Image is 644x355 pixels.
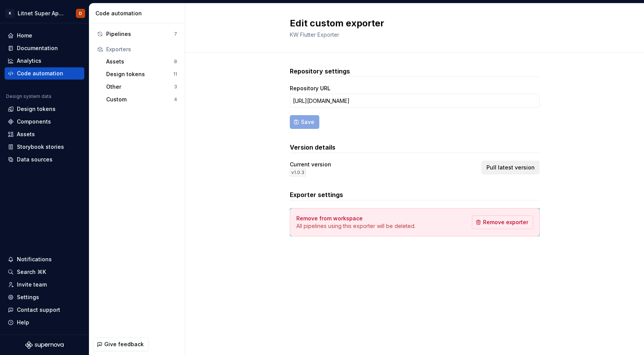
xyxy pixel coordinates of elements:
[5,103,84,115] a: Design tokens
[5,55,84,67] a: Analytics
[103,55,180,68] button: Assets8
[5,304,84,316] button: Contact support
[79,10,82,16] div: D
[483,218,528,226] span: Remove exporter
[17,118,51,125] div: Components
[106,96,174,103] div: Custom
[103,81,180,93] button: Other3
[17,143,64,151] div: Storybook stories
[103,68,180,80] button: Design tokens11
[5,42,84,54] a: Documentation
[5,67,84,80] a: Code automation
[95,10,182,17] div: Code automation
[18,10,67,17] div: Litnet Super App 2.0.
[17,70,63,77] div: Code automation
[174,96,177,103] div: 4
[106,46,177,53] div: Exporters
[17,44,58,52] div: Documentation
[17,130,35,138] div: Assets
[17,57,41,65] div: Analytics
[472,215,533,229] button: Remove exporter
[290,143,540,152] h3: Version details
[174,31,177,37] div: 7
[94,28,180,40] button: Pipelines7
[17,293,39,301] div: Settings
[5,128,84,140] a: Assets
[106,30,174,38] div: Pipelines
[17,268,46,276] div: Search ⌘K
[6,93,51,99] div: Design system data
[17,156,53,163] div: Data sources
[5,29,84,42] a: Home
[2,5,87,21] button: KLitnet Super App 2.0.D
[25,341,64,349] svg: Supernova Logo
[5,153,84,166] a: Data sources
[106,83,174,91] div: Other
[174,59,177,65] div: 8
[173,71,177,77] div: 11
[290,85,330,92] label: Repository URL
[290,31,339,38] span: KW Flutter Exporter
[5,9,15,18] div: K
[174,84,177,90] div: 3
[481,161,540,174] button: Pull latest version
[5,116,84,128] a: Components
[17,306,60,314] div: Contact support
[290,190,540,199] h3: Exporter settings
[106,58,174,65] div: Assets
[17,281,47,288] div: Invite team
[17,256,52,263] div: Notifications
[5,278,84,291] a: Invite team
[17,105,56,113] div: Design tokens
[5,266,84,278] button: Search ⌘K
[93,337,149,351] button: Give feedback
[17,32,32,39] div: Home
[290,169,306,176] div: v 1.0.3
[296,215,363,222] h4: Remove from workspace
[296,222,416,230] p: All pipelines using this exporter will be deleted.
[104,340,144,348] span: Give feedback
[5,253,84,265] button: Notifications
[486,164,535,171] span: Pull latest version
[5,141,84,153] a: Storybook stories
[290,67,540,76] h3: Repository settings
[17,319,29,326] div: Help
[5,316,84,329] button: Help
[103,93,180,106] button: Custom4
[106,70,173,78] div: Design tokens
[5,291,84,303] a: Settings
[290,17,531,29] h2: Edit custom exporter
[290,161,331,168] div: Current version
